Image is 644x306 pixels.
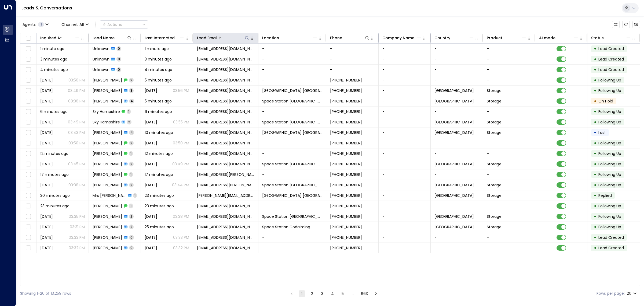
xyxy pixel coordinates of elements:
div: Last Interacted [145,35,175,41]
td: - [483,106,535,117]
span: Toggle select row [25,129,32,136]
span: Cristina Ricciardelli [93,214,122,219]
td: - [431,138,483,148]
span: +447921849818 [330,203,362,209]
td: - [379,44,431,54]
span: 1 minute ago [40,46,64,51]
span: +447745533646 [330,77,362,83]
div: Lead Name [93,35,132,41]
span: Lead Created [598,46,624,51]
td: - [258,201,326,211]
span: Toggle select all [25,35,32,42]
span: 4 [129,99,134,103]
span: Lead Created [598,56,624,62]
td: - [483,54,535,64]
span: Sep 18, 2025 [40,77,53,83]
span: United Kingdom [434,182,474,188]
span: Sep 20, 2025 [40,214,53,219]
span: 0 [116,57,121,61]
td: - [431,243,483,253]
span: +447476418132 [330,172,362,177]
span: 0 [116,46,121,51]
td: - [258,54,326,64]
span: 1 [129,151,133,156]
div: • [594,149,597,158]
td: - [431,106,483,117]
td: - [379,201,431,211]
span: Toggle select row [25,203,32,209]
span: 1 [129,172,133,177]
span: Toggle select row [25,56,32,63]
span: Space Station Godalming [262,224,310,230]
span: Storage [487,214,502,219]
span: Following Up [598,88,621,93]
span: United Kingdom [434,161,474,167]
span: Following Up [598,161,621,167]
span: +447832707769 [330,109,362,114]
span: On Hold [598,98,613,104]
td: - [483,243,535,253]
span: Yesterday [40,224,53,230]
td: - [379,127,431,138]
span: Refresh [622,21,630,28]
span: 1 [133,193,137,198]
span: Toggle select row [25,45,32,52]
td: - [326,44,379,54]
button: Go to page 4 [329,290,336,297]
td: - [379,243,431,253]
div: Lead Email [197,35,250,41]
span: Storage [487,119,502,125]
td: - [483,75,535,85]
div: • [594,107,597,116]
span: Sep 16, 2025 [40,88,53,93]
td: - [483,169,535,180]
td: - [379,159,431,169]
span: 1 [129,204,133,208]
span: +447921849818 [330,214,362,219]
td: - [258,243,326,253]
span: Lost [598,130,606,135]
span: Sep 20, 2025 [40,161,53,167]
td: - [379,190,431,201]
span: United Kingdom [434,214,474,219]
span: 1 minute ago [145,46,169,51]
span: Unknown [93,67,109,72]
span: Following Up [598,109,621,114]
span: Unknown [93,46,109,51]
span: +447476418132 [330,182,362,188]
div: • [594,201,597,211]
div: • [594,180,597,190]
span: Jennaswann45@gmail.com [197,77,254,83]
span: United Kingdom [434,119,474,125]
td: - [379,86,431,96]
div: • [594,44,597,53]
span: Jenna Swann [93,77,122,83]
div: • [594,118,597,127]
span: 17 minutes ago [145,172,173,177]
span: 12 minutes ago [40,151,68,156]
span: 5 minutes ago [145,77,172,83]
span: Sep 14, 2025 [40,140,53,146]
span: Sarah Stratford [93,130,122,135]
span: 10 minutes ago [145,130,173,135]
div: Country [434,35,450,41]
td: - [483,138,535,148]
p: 08:36 PM [68,98,85,104]
span: 12 minutes ago [145,151,173,156]
p: 03:49 PM [68,88,85,93]
span: Toggle select row [25,171,32,178]
span: Following Up [598,203,621,209]
span: All [79,22,84,27]
button: Go to page 3 [319,290,325,297]
button: Customize [612,21,620,28]
div: Inquired At [40,35,62,41]
span: Saffron Johnson-jones [93,182,122,188]
div: • [594,170,597,179]
span: Space Station Brentford [262,214,322,219]
span: 2 [129,183,134,187]
td: - [431,44,483,54]
span: Following Up [598,140,621,146]
span: cristinaricciardelli91@gmail.com [197,203,254,209]
span: Toggle select row [25,161,32,168]
div: Phone [330,35,342,41]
